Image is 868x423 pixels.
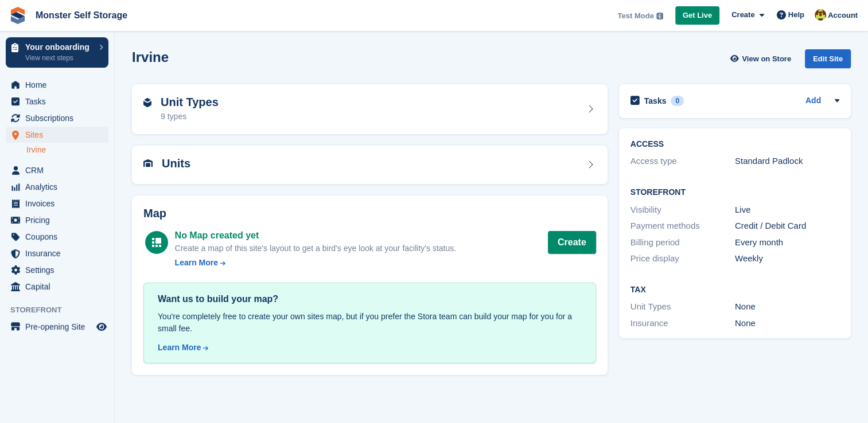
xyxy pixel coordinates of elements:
h2: ACCESS [630,140,839,149]
span: Tasks [25,93,94,109]
div: None [735,300,839,314]
a: View on Store [729,49,796,68]
a: menu [6,93,108,109]
a: Edit Site [805,49,851,73]
a: Units [132,146,608,184]
span: Subscriptions [25,110,94,126]
a: Unit Types 9 types [132,84,608,135]
span: CRM [25,162,94,178]
div: You're completely free to create your own sites map, but if you prefer the Stora team can build y... [158,311,582,335]
span: Test Mode [617,10,653,22]
span: View on Store [742,53,791,65]
div: Learn More [158,342,201,354]
div: No Map created yet [175,229,456,242]
a: menu [6,262,108,278]
button: Create [548,231,596,254]
a: Monster Self Storage [31,6,132,25]
a: Get Live [675,6,719,25]
img: unit-icn-7be61d7bf1b0ce9d3e12c5938cc71ed9869f7b940bace4675aadf7bd6d80202e.svg [143,159,153,167]
div: Standard Padlock [735,155,839,168]
span: Storefront [10,304,114,316]
a: menu [6,245,108,261]
a: menu [6,229,108,245]
div: Live [735,203,839,217]
h2: Map [143,207,596,220]
img: unit-type-icn-2b2737a686de81e16bb02015468b77c625bbabd49415b5ef34ead5e3b44a266d.svg [143,98,151,107]
span: Account [828,10,858,21]
span: Analytics [25,179,94,195]
a: menu [6,319,108,335]
a: Irvine [26,144,108,155]
h2: Units [162,157,190,170]
div: Unit Types [630,300,735,314]
h2: Irvine [132,49,169,65]
img: map-icn-white-8b231986280072e83805622d3debb4903e2986e43859118e7b4002611c8ef794.svg [152,238,161,247]
a: Preview store [95,320,108,334]
div: Price display [630,252,735,265]
div: Weekly [735,252,839,265]
span: Settings [25,262,94,278]
p: View next steps [25,53,94,63]
a: Learn More [158,342,582,354]
a: menu [6,77,108,93]
span: Invoices [25,195,94,211]
div: Credit / Debit Card [735,220,839,233]
div: 0 [671,96,684,106]
div: None [735,317,839,330]
div: Access type [630,155,735,168]
div: Create a map of this site's layout to get a bird's eye look at your facility's status. [175,242,456,254]
div: Learn More [175,257,218,269]
a: menu [6,195,108,211]
span: Create [731,9,754,21]
h2: Tasks [644,96,667,106]
span: Coupons [25,229,94,245]
div: 9 types [161,111,219,123]
span: Pre-opening Site [25,319,94,335]
div: Billing period [630,236,735,249]
span: Insurance [25,245,94,261]
div: Insurance [630,317,735,330]
img: icon-info-grey-7440780725fd019a000dd9b08b2336e03edf1995a4989e88bcd33f0948082b44.svg [656,13,663,19]
span: Help [788,9,804,21]
a: menu [6,162,108,178]
div: Edit Site [805,49,851,68]
h2: Storefront [630,188,839,197]
h2: Tax [630,285,839,295]
img: Kurun Sangha [815,9,826,21]
div: Every month [735,236,839,249]
span: Capital [25,279,94,295]
a: menu [6,127,108,143]
a: menu [6,279,108,295]
span: Get Live [683,10,712,21]
a: Add [805,95,821,108]
div: Visibility [630,203,735,217]
a: menu [6,179,108,195]
a: Your onboarding View next steps [6,37,108,68]
h2: Unit Types [161,96,219,109]
a: menu [6,110,108,126]
a: Learn More [175,257,456,269]
span: Sites [25,127,94,143]
a: menu [6,212,108,228]
p: Your onboarding [25,43,94,51]
span: Pricing [25,212,94,228]
div: Want us to build your map? [158,292,582,306]
span: Home [25,77,94,93]
div: Payment methods [630,220,735,233]
img: stora-icon-8386f47178a22dfd0bd8f6a31ec36ba5ce8667c1dd55bd0f319d3a0aa187defe.svg [9,7,26,24]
